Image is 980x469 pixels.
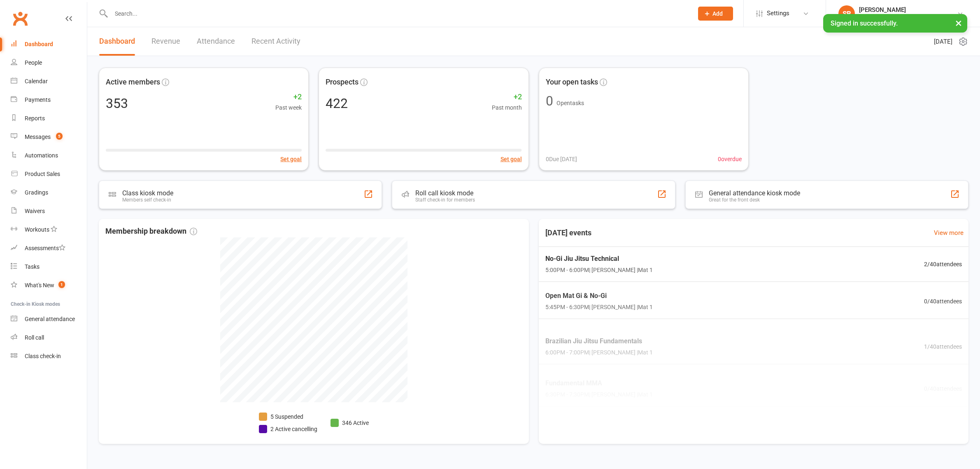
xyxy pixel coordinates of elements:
span: 5 [56,133,63,140]
a: Messages 5 [11,128,87,146]
a: Payments [11,91,87,109]
div: [PERSON_NAME] [859,6,957,14]
div: Roll call [25,334,44,341]
span: 0 / 40 attendees [924,297,962,306]
a: Product Sales [11,165,87,183]
a: Assessments [11,239,87,258]
div: Automations [25,152,58,159]
a: Dashboard [99,27,135,56]
span: Past month [492,103,522,112]
div: Assessments [25,245,65,251]
div: Waivers [25,208,45,214]
span: Your open tasks [546,76,598,88]
a: Recent Activity [251,27,300,56]
div: Roll call kiosk mode [415,189,475,197]
span: Membership breakdown [105,225,197,237]
span: Add [712,10,723,17]
div: 422 [326,97,348,110]
a: Dashboard [11,35,87,54]
a: Clubworx [10,8,30,29]
span: [DATE] [934,37,952,47]
span: Brazilian Jiu Jitsu Fundamentals [545,336,653,347]
div: Dashboard [25,41,53,47]
a: Revenue [151,27,180,56]
button: Set goal [500,155,522,164]
a: Automations [11,146,87,165]
div: Product Sales [25,171,60,177]
span: 0 overdue [718,155,742,164]
span: Settings [767,4,789,23]
li: 2 Active cancelling [259,424,317,434]
span: Active members [106,76,160,88]
div: Great for the front desk [709,197,800,203]
span: Prospects [326,76,358,88]
div: What's New [25,282,54,288]
div: Gradings [25,189,48,196]
div: Calendar [25,78,48,84]
a: Calendar [11,72,87,91]
div: [PERSON_NAME] Humaita Bankstown [859,14,957,21]
span: +2 [275,91,302,103]
span: 1 / 40 attendees [924,342,962,351]
span: Open Mat Gi & No-Gi [545,291,653,301]
div: SB [838,5,855,22]
a: What's New1 [11,276,87,295]
a: Class kiosk mode [11,347,87,366]
a: View more [934,228,964,238]
button: Add [698,7,733,21]
div: Messages [25,134,51,140]
a: General attendance kiosk mode [11,310,87,328]
span: 6:30PM - 7:30PM | [PERSON_NAME] | Mat 1 [545,390,653,399]
div: General attendance kiosk mode [709,189,800,197]
li: 346 Active [331,418,369,427]
a: Reports [11,109,87,128]
span: 5:45PM - 6:30PM | [PERSON_NAME] | Mat 1 [545,303,653,312]
span: 0 / 40 attendees [924,384,962,393]
span: 2 / 40 attendees [924,260,962,269]
span: Open tasks [556,100,584,106]
span: +2 [492,91,522,103]
button: Set goal [280,155,302,164]
span: 5:00PM - 6:00PM | [PERSON_NAME] | Mat 1 [545,265,653,274]
span: No-Gi Jiu Jitsu Technical [545,253,653,264]
div: People [25,59,42,66]
div: Payments [25,96,51,103]
span: 0 Due [DATE] [546,155,577,164]
div: Workouts [25,226,49,233]
div: 353 [106,97,128,110]
div: Class kiosk mode [122,189,173,197]
span: Past week [275,103,302,112]
h3: [DATE] events [539,225,598,240]
a: Gradings [11,183,87,202]
span: 1 [58,281,65,288]
input: Search... [109,8,687,19]
a: Waivers [11,202,87,220]
span: 6:00PM - 7:00PM | [PERSON_NAME] | Mat 1 [545,348,653,357]
a: People [11,54,87,72]
button: × [951,14,966,32]
div: Staff check-in for members [415,197,475,203]
div: Members self check-in [122,197,173,203]
div: Class check-in [25,353,61,359]
div: General attendance [25,316,75,322]
span: Signed in successfully. [831,19,898,27]
li: 5 Suspended [259,412,317,421]
a: Tasks [11,258,87,276]
span: Fundamental MMA [545,378,653,389]
div: 0 [546,94,553,108]
a: Roll call [11,328,87,347]
a: Workouts [11,220,87,239]
a: Attendance [197,27,235,56]
div: Tasks [25,263,40,270]
div: Reports [25,115,45,122]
